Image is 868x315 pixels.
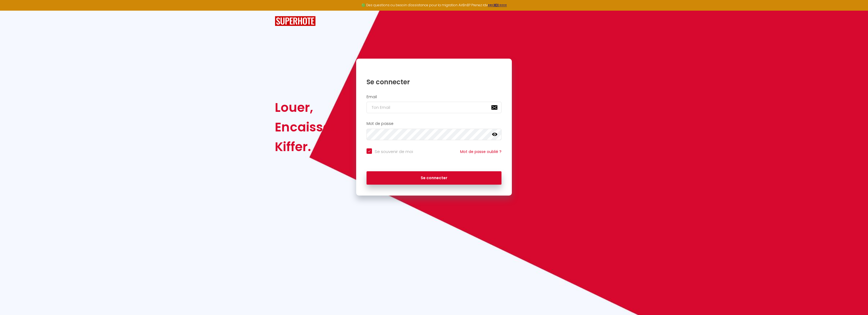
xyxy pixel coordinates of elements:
[367,95,501,99] h2: Email
[367,78,501,86] h1: Se connecter
[367,171,501,185] button: Se connecter
[275,137,339,157] div: Kiffer.
[367,121,501,126] h2: Mot de passe
[275,117,339,137] div: Encaisser,
[367,102,501,113] input: Ton Email
[275,98,339,117] div: Louer,
[460,149,501,154] a: Mot de passe oublié ?
[275,16,316,26] img: SuperHote logo
[488,3,507,7] a: >>> ICI <<<<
